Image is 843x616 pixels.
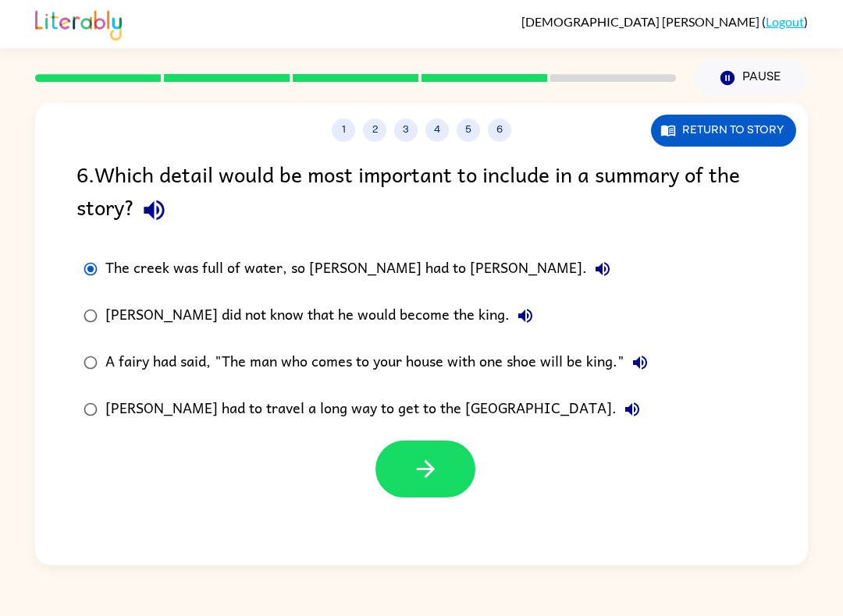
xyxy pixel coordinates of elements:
[510,300,541,331] button: [PERSON_NAME] did not know that he would become the king.
[587,253,618,285] button: The creek was full of water, so [PERSON_NAME] had to [PERSON_NAME].
[76,158,767,230] div: 6 . Which detail would be most important to include in a summary of the story?
[332,119,355,142] button: 1
[105,394,648,425] div: [PERSON_NAME] had to travel a long way to get to the [GEOGRAPHIC_DATA].
[617,394,648,425] button: [PERSON_NAME] had to travel a long way to get to the [GEOGRAPHIC_DATA].
[488,119,511,142] button: 6
[624,347,656,378] button: A fairy had said, "The man who comes to your house with one shoe will be king."
[425,119,449,142] button: 4
[651,115,796,147] button: Return to story
[521,14,762,29] span: [DEMOGRAPHIC_DATA] [PERSON_NAME]
[35,6,122,41] img: Literably
[695,60,808,96] button: Pause
[363,119,386,142] button: 2
[457,119,480,142] button: 5
[105,347,656,378] div: A fairy had said, "The man who comes to your house with one shoe will be king."
[105,253,618,285] div: The creek was full of water, so [PERSON_NAME] had to [PERSON_NAME].
[105,300,541,331] div: [PERSON_NAME] did not know that he would become the king.
[394,119,418,142] button: 3
[521,14,808,29] div: ( )
[766,14,804,29] a: Logout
